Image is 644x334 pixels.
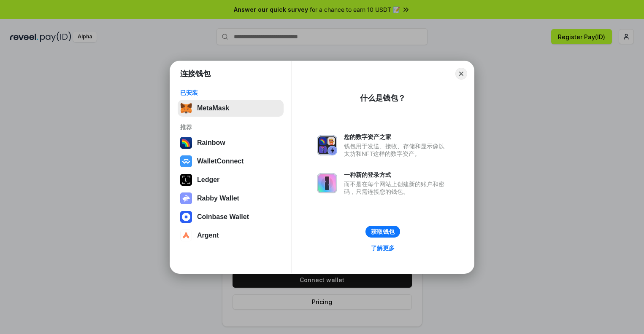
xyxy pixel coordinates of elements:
button: 获取钱包 [365,226,400,238]
div: 获取钱包 [371,228,395,235]
img: svg+xml,%3Csvg%20width%3D%2228%22%20height%3D%2228%22%20viewBox%3D%220%200%2028%2028%22%20fill%3D... [180,230,192,241]
img: svg+xml,%3Csvg%20xmlns%3D%22http%3A%2F%2Fwww.w3.org%2F2000%2Fsvg%22%20width%3D%2228%22%20height%3... [180,174,192,186]
div: 钱包用于发送、接收、存储和显示像以太坊和NFT这样的数字资产。 [344,142,449,158]
button: WalletConnect [178,153,284,170]
div: WalletConnect [197,158,244,165]
div: Ledger [197,176,219,184]
h1: 连接钱包 [180,69,211,79]
img: svg+xml,%3Csvg%20width%3D%2228%22%20height%3D%2228%22%20viewBox%3D%220%200%2028%2028%22%20fill%3D... [180,155,192,167]
div: 已安装 [180,89,281,96]
button: Argent [178,227,284,244]
img: svg+xml,%3Csvg%20xmlns%3D%22http%3A%2F%2Fwww.w3.org%2F2000%2Fsvg%22%20fill%3D%22none%22%20viewBox... [317,135,337,155]
img: svg+xml,%3Csvg%20xmlns%3D%22http%3A%2F%2Fwww.w3.org%2F2000%2Fsvg%22%20fill%3D%22none%22%20viewBox... [180,192,192,204]
img: svg+xml,%3Csvg%20width%3D%22120%22%20height%3D%22120%22%20viewBox%3D%220%200%20120%20120%22%20fil... [180,137,192,149]
img: svg+xml,%3Csvg%20xmlns%3D%22http%3A%2F%2Fwww.w3.org%2F2000%2Fsvg%22%20fill%3D%22none%22%20viewBox... [317,173,337,193]
button: Rainbow [178,134,284,151]
div: Rainbow [197,139,225,147]
a: 了解更多 [366,243,400,254]
button: Close [455,68,467,80]
div: MetaMask [197,104,229,112]
div: Coinbase Wallet [197,213,249,221]
button: Coinbase Wallet [178,208,284,225]
button: Ledger [178,171,284,188]
div: 了解更多 [371,244,395,252]
button: Rabby Wallet [178,190,284,207]
div: Argent [197,232,219,239]
div: Rabby Wallet [197,195,239,202]
div: 您的数字资产之家 [344,133,449,141]
img: svg+xml,%3Csvg%20width%3D%2228%22%20height%3D%2228%22%20viewBox%3D%220%200%2028%2028%22%20fill%3D... [180,211,192,223]
div: 推荐 [180,123,281,131]
div: 一种新的登录方式 [344,171,449,179]
div: 而不是在每个网站上创建新的账户和密码，只需连接您的钱包。 [344,180,449,195]
button: MetaMask [178,100,284,117]
div: 什么是钱包？ [360,93,406,103]
img: svg+xml,%3Csvg%20fill%3D%22none%22%20height%3D%2233%22%20viewBox%3D%220%200%2035%2033%22%20width%... [180,102,192,114]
